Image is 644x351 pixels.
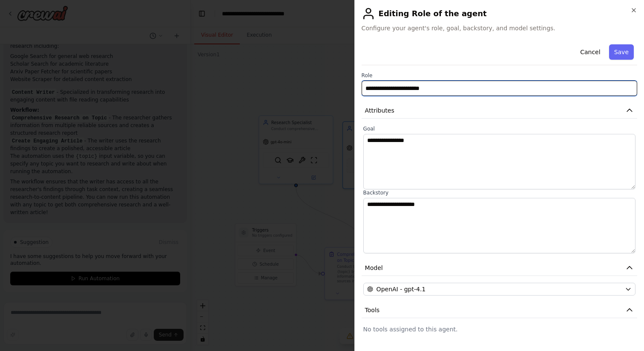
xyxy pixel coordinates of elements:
[575,44,605,60] button: Cancel
[362,72,637,79] label: Role
[377,285,426,293] span: OpenAI - gpt-4.1
[362,103,637,119] button: Attributes
[365,106,394,115] span: Attributes
[362,24,637,32] span: Configure your agent's role, goal, backstory, and model settings.
[363,283,635,296] button: OpenAI - gpt-4.1
[363,189,635,196] label: Backstory
[362,7,637,20] h2: Editing Role of the agent
[362,260,637,276] button: Model
[365,306,380,314] span: Tools
[362,302,637,318] button: Tools
[365,264,383,272] span: Model
[363,125,635,132] label: Goal
[363,325,635,334] p: No tools assigned to this agent.
[609,44,634,60] button: Save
